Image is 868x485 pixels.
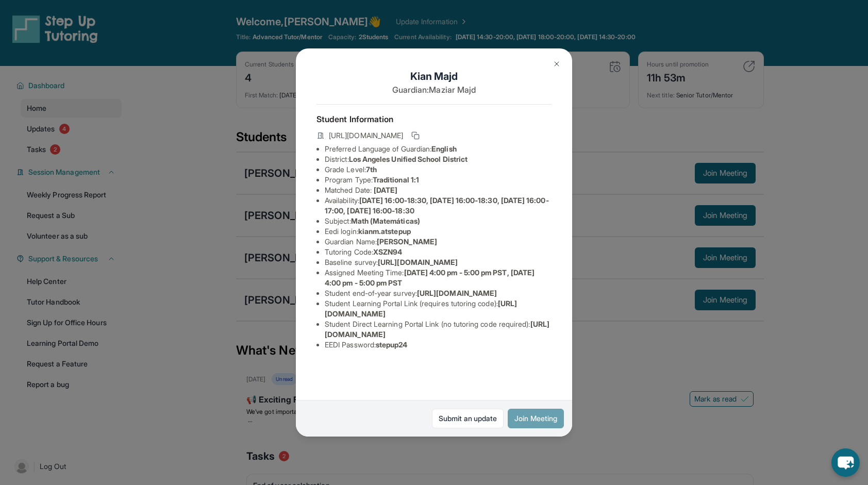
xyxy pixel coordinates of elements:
li: Guardian Name : [325,237,552,247]
span: stepup24 [376,340,408,349]
span: [URL][DOMAIN_NAME] [329,130,403,141]
span: [PERSON_NAME] [377,237,437,246]
span: kianm.atstepup [358,227,411,236]
li: Matched Date: [325,185,552,195]
li: Preferred Language of Guardian: [325,144,552,154]
span: [DATE] [374,186,397,194]
span: [URL][DOMAIN_NAME] [417,289,497,297]
li: Assigned Meeting Time : [325,267,552,288]
span: XSZN94 [373,247,402,256]
span: Los Angeles Unified School District [349,155,468,163]
button: Copy link [409,129,422,142]
li: Availability: [325,195,552,216]
li: Subject : [325,216,552,226]
li: EEDI Password : [325,340,552,350]
a: Submit an update [432,409,504,428]
li: Student end-of-year survey : [325,288,552,298]
button: chat-button [831,448,860,477]
span: [DATE] 4:00 pm - 5:00 pm PST, [DATE] 4:00 pm - 5:00 pm PST [325,268,535,287]
span: Traditional 1:1 [373,175,419,184]
h1: Kian Majd [316,69,552,83]
li: Tutoring Code : [325,247,552,257]
span: Math (Matemáticas) [351,216,420,225]
span: [URL][DOMAIN_NAME] [378,258,458,266]
span: 7th [366,165,377,174]
button: Join Meeting [508,409,564,428]
h4: Student Information [316,113,552,125]
li: Student Direct Learning Portal Link (no tutoring code required) : [325,319,552,340]
li: Program Type: [325,175,552,185]
li: Grade Level: [325,164,552,175]
li: District: [325,154,552,164]
span: [DATE] 16:00-18:30, [DATE] 16:00-18:30, [DATE] 16:00-17:00, [DATE] 16:00-18:30 [325,196,549,215]
img: Close Icon [553,60,561,68]
p: Guardian: Maziar Majd [316,83,552,96]
li: Eedi login : [325,226,552,237]
span: English [431,144,457,153]
li: Baseline survey : [325,257,552,267]
li: Student Learning Portal Link (requires tutoring code) : [325,298,552,319]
